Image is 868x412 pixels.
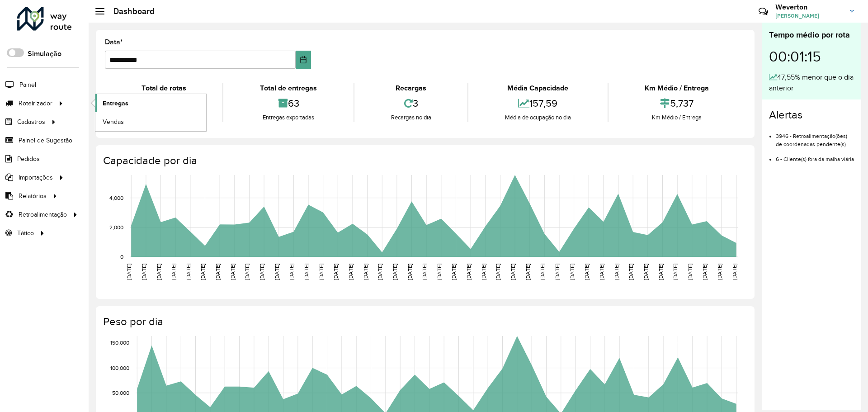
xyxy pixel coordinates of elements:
text: [DATE] [495,264,501,280]
text: [DATE] [377,264,383,280]
div: Recargas no dia [357,113,465,122]
text: [DATE] [466,264,472,280]
a: Entregas [95,94,206,112]
li: 6 - Cliente(s) fora da malha viária [776,148,854,163]
div: 157,59 [471,94,605,113]
text: [DATE] [510,264,516,280]
text: [DATE] [672,264,678,280]
div: Total de rotas [107,83,220,94]
text: [DATE] [392,264,398,280]
button: Choose Date [296,51,311,69]
label: Data [105,37,123,47]
div: Média Capacidade [471,83,605,94]
text: [DATE] [126,264,132,280]
text: 2,000 [109,224,123,230]
h3: Weverton [775,3,843,11]
text: [DATE] [687,264,693,280]
text: [DATE] [407,264,413,280]
div: Km Médio / Entrega [611,83,743,94]
a: Contato Rápido [754,2,773,21]
text: [DATE] [215,264,221,280]
text: 0 [120,254,123,260]
div: Km Médio / Entrega [611,113,743,122]
h2: Dashboard [104,6,155,16]
text: [DATE] [658,264,664,280]
text: [DATE] [230,264,236,280]
span: [PERSON_NAME] [775,12,843,20]
text: [DATE] [599,264,604,280]
span: Pedidos [17,154,40,164]
span: Entregas [103,99,128,108]
text: [DATE] [525,264,531,280]
h4: Peso por dia [103,315,745,328]
text: [DATE] [643,264,649,280]
text: [DATE] [554,264,560,280]
span: Cadastros [17,117,45,127]
text: [DATE] [185,264,191,280]
text: [DATE] [436,264,442,280]
text: [DATE] [702,264,708,280]
div: Entregas exportadas [226,113,351,122]
a: Vendas [95,113,206,131]
text: 50,000 [112,390,129,396]
text: [DATE] [731,264,737,280]
text: [DATE] [348,264,354,280]
text: [DATE] [200,264,206,280]
text: [DATE] [333,264,339,280]
span: Tático [17,228,34,238]
div: 3 [357,94,465,113]
h4: Capacidade por dia [103,154,745,167]
text: [DATE] [170,264,176,280]
span: Painel [19,80,36,90]
div: 63 [226,94,351,113]
span: Painel de Sugestão [19,136,72,145]
text: [DATE] [318,264,324,280]
text: [DATE] [288,264,294,280]
text: [DATE] [156,264,162,280]
text: [DATE] [274,264,280,280]
div: Total de entregas [226,83,351,94]
text: [DATE] [613,264,619,280]
div: 00:01:15 [769,41,854,72]
text: [DATE] [244,264,250,280]
span: Retroalimentação [19,210,67,219]
text: 4,000 [109,195,123,201]
text: [DATE] [141,264,147,280]
text: [DATE] [628,264,634,280]
text: [DATE] [539,264,545,280]
span: Relatórios [19,191,47,201]
div: Recargas [357,83,465,94]
text: [DATE] [421,264,427,280]
label: Simulação [28,48,61,59]
text: [DATE] [303,264,309,280]
text: [DATE] [259,264,265,280]
div: 47,55% menor que o dia anterior [769,72,854,94]
div: Tempo médio por rota [769,29,854,41]
text: [DATE] [584,264,590,280]
text: [DATE] [363,264,368,280]
text: 150,000 [110,340,129,346]
text: 100,000 [110,365,129,371]
h4: Alertas [769,109,854,122]
text: [DATE] [569,264,575,280]
div: Média de ocupação no dia [471,113,605,122]
li: 3946 - Retroalimentação(ões) de coordenadas pendente(s) [776,125,854,148]
text: [DATE] [481,264,486,280]
span: Importações [19,173,53,182]
span: Vendas [103,117,124,127]
text: [DATE] [717,264,722,280]
span: Roteirizador [19,99,52,108]
text: [DATE] [451,264,457,280]
div: 5,737 [611,94,743,113]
